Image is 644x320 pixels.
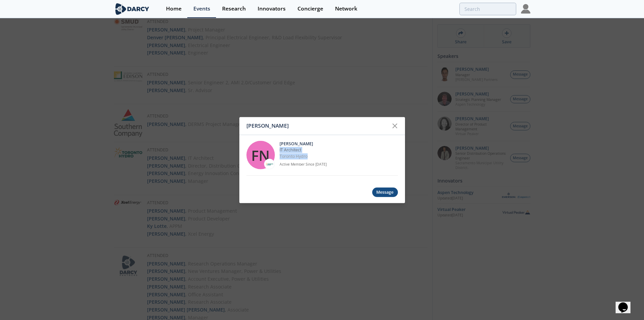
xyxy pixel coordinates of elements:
[166,6,182,12] div: Home
[297,6,323,12] div: Concierge
[222,6,246,12] div: Research
[521,4,530,14] img: Profile
[616,293,637,313] iframe: chat widget
[335,6,357,12] div: Network
[459,3,516,15] input: Advanced Search
[280,147,398,153] p: IT Architect
[258,6,286,12] div: Innovators
[193,6,210,12] div: Events
[114,3,151,15] img: logo-wide.svg
[280,153,398,159] p: Toronto Hydro
[280,162,398,167] p: Active Member Since [DATE]
[280,141,398,147] p: [PERSON_NAME]
[246,141,275,169] div: FN
[372,187,398,197] div: Message
[265,163,273,166] img: Toronto Hydro
[246,120,389,132] div: [PERSON_NAME]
